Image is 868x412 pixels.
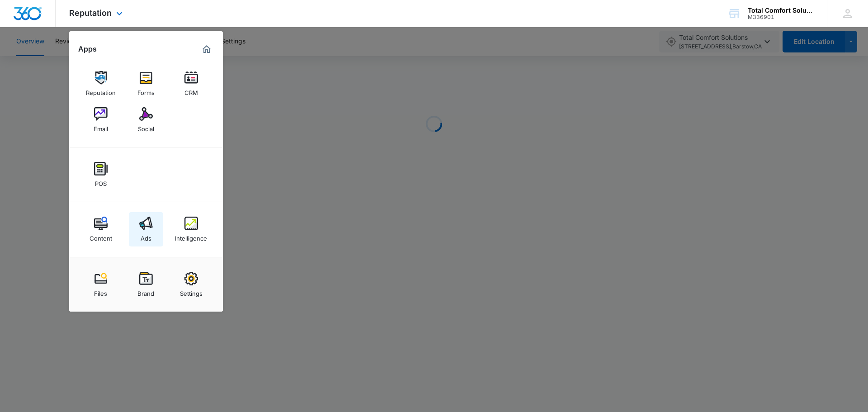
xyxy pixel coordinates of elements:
div: Settings [180,285,203,297]
div: Files [94,285,107,297]
a: Settings [174,267,208,302]
a: Content [84,212,118,246]
a: Social [129,103,163,137]
a: CRM [174,66,208,101]
h2: Apps [78,45,97,53]
div: account name [748,7,814,14]
a: POS [84,157,118,192]
a: Reputation [84,66,118,101]
div: Forms [137,85,155,96]
div: Content [90,230,112,242]
a: Files [84,267,118,302]
a: Intelligence [174,212,208,246]
a: Brand [129,267,163,302]
div: Social [138,121,154,133]
a: Ads [129,212,163,246]
div: Intelligence [175,230,207,242]
span: Reputation [69,8,112,18]
div: account id [748,14,814,20]
a: Email [84,103,118,137]
div: Email [94,121,108,133]
a: Forms [129,66,163,101]
div: Brand [137,285,154,297]
div: POS [95,175,107,187]
div: CRM [184,85,198,96]
div: Ads [141,230,151,242]
a: Marketing 360® Dashboard [199,42,214,57]
div: Reputation [86,85,116,96]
